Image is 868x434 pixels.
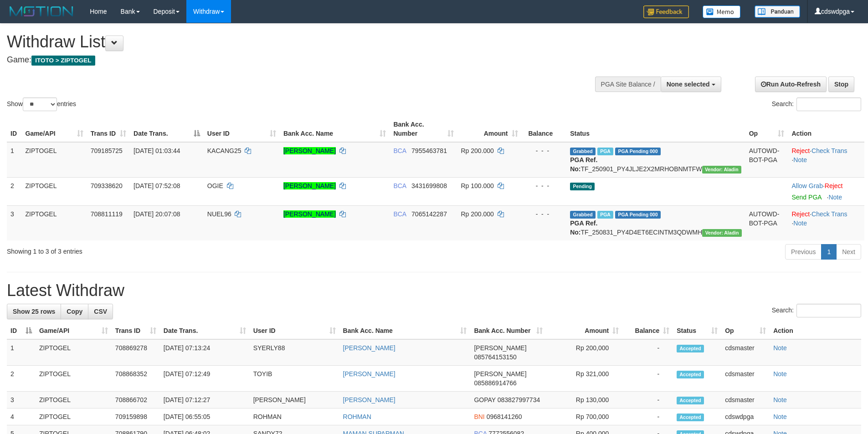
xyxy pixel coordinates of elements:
[821,244,837,260] a: 1
[22,116,87,142] th: Game/API: activate to sort column ascending
[7,97,76,111] label: Show entries
[546,322,622,339] th: Amount: activate to sort column ascending
[457,116,522,142] th: Amount: activate to sort column ascending
[7,366,36,392] td: 2
[67,308,82,315] span: Copy
[673,322,721,339] th: Status: activate to sort column ascending
[772,97,861,111] label: Search:
[597,211,613,219] span: Marked by cdswdpga
[836,244,861,260] a: Next
[36,339,112,366] td: ZIPTOGEL
[525,146,563,155] div: - - -
[7,116,22,142] th: ID
[112,392,160,408] td: 708866702
[812,210,847,218] a: Check Trans
[474,344,526,352] span: [PERSON_NAME]
[7,33,570,51] h1: Withdraw List
[677,397,704,404] span: Accepted
[250,322,339,339] th: User ID: activate to sort column ascending
[134,147,180,154] span: [DATE] 01:03:44
[22,142,87,178] td: ZIPTOGEL
[770,322,861,339] th: Action
[546,339,622,366] td: Rp 200,000
[791,210,810,218] a: Reject
[36,392,112,408] td: ZIPTOGEL
[791,147,810,154] a: Reject
[721,408,770,425] td: cdswdpga
[207,182,223,189] span: OGIE
[207,210,231,218] span: NUEL96
[474,370,526,378] span: [PERSON_NAME]
[61,304,88,319] a: Copy
[7,408,36,425] td: 4
[250,366,339,392] td: TOYIB
[597,148,613,155] span: Marked by cdswdpga
[160,339,250,366] td: [DATE] 07:13:24
[546,366,622,392] td: Rp 321,000
[343,396,395,403] a: [PERSON_NAME]
[160,408,250,425] td: [DATE] 06:55:05
[112,339,160,366] td: 708869278
[570,156,597,173] b: PGA Ref. No:
[160,322,250,339] th: Date Trans.: activate to sort column ascending
[595,77,661,92] div: PGA Site Balance /
[566,116,745,142] th: Status
[796,304,861,317] input: Search:
[250,392,339,408] td: [PERSON_NAME]
[283,210,336,218] a: [PERSON_NAME]
[677,345,704,352] span: Accepted
[703,5,741,18] img: Button%20Memo.svg
[570,220,597,236] b: PGA Ref. No:
[134,182,180,189] span: [DATE] 07:52:08
[522,116,567,142] th: Balance
[525,209,563,219] div: - - -
[461,210,494,218] span: Rp 200.000
[91,210,123,218] span: 708811119
[461,182,494,189] span: Rp 100.000
[390,116,457,142] th: Bank Acc. Number: activate to sort column ascending
[796,97,861,111] input: Search:
[755,77,827,92] a: Run Auto-Refresh
[22,177,87,205] td: ZIPTOGEL
[207,147,241,154] span: KACANG25
[622,392,673,408] td: -
[7,205,22,240] td: 3
[785,244,822,260] a: Previous
[793,156,807,163] a: Note
[343,344,395,352] a: [PERSON_NAME]
[702,229,741,237] span: Vendor URL: https://payment4.1velocity.biz
[773,413,787,420] a: Note
[7,177,22,205] td: 2
[661,77,721,92] button: None selected
[343,413,371,420] a: ROHMAN
[825,182,843,189] a: Reject
[721,322,770,339] th: Op: activate to sort column ascending
[570,211,596,219] span: Grabbed
[474,379,516,387] span: Copy 085886914766 to clipboard
[791,182,822,189] a: Allow Grab
[721,366,770,392] td: cdsmaster
[411,182,447,189] span: Copy 3431699808 to clipboard
[393,182,406,189] span: BCA
[280,116,390,142] th: Bank Acc. Name: activate to sort column ascending
[788,116,864,142] th: Action
[566,205,745,240] td: TF_250831_PY4D4ET6ECINTM3QDWMH
[160,392,250,408] td: [DATE] 07:12:27
[474,396,495,403] span: GOPAY
[745,205,788,240] td: AUTOWD-BOT-PGA
[745,142,788,178] td: AUTOWD-BOT-PGA
[773,344,787,352] a: Note
[474,353,516,361] span: Copy 085764153150 to clipboard
[7,322,36,339] th: ID: activate to sort column descending
[773,396,787,403] a: Note
[411,147,447,154] span: Copy 7955463781 to clipboard
[622,408,673,425] td: -
[622,322,673,339] th: Balance: activate to sort column ascending
[570,183,595,190] span: Pending
[546,408,622,425] td: Rp 700,000
[7,392,36,408] td: 3
[461,147,494,154] span: Rp 200.000
[112,322,160,339] th: Trans ID: activate to sort column ascending
[566,142,745,178] td: TF_250901_PY4JLJE2X2MRHOBNMTFW
[36,408,112,425] td: ZIPTOGEL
